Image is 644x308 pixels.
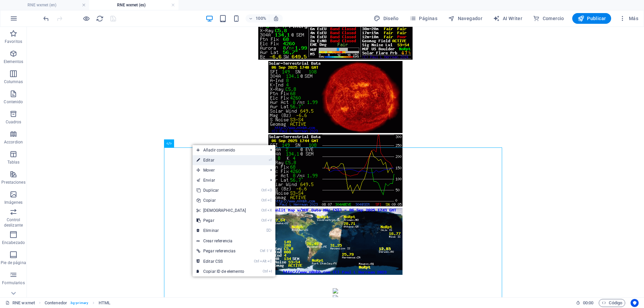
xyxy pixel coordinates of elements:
[5,299,35,307] a: Haz clic para cancelar la selección y doble clic para abrir páginas
[267,188,272,192] i: D
[530,13,567,24] button: Comercio
[96,14,104,22] button: reload
[82,14,90,22] button: Haz clic para salir del modo de previsualización y seguir editando
[193,195,250,205] a: CtrlCCopiar
[4,200,22,205] p: Imágenes
[4,59,23,64] p: Elementos
[261,188,267,192] i: Ctrl
[266,228,272,233] i: ⌦
[448,15,482,22] span: Navegador
[261,218,267,223] i: Ctrl
[42,14,50,22] button: undo
[1,180,25,185] p: Prestaciones
[273,15,279,21] i: Al redimensionar, ajustar el nivel de zoom automáticamente para ajustarse al dispositivo elegido.
[374,15,399,22] span: Diseño
[269,269,272,273] i: I
[410,15,437,22] span: Páginas
[263,269,268,273] i: Ctrl
[260,249,265,253] i: Ctrl
[576,299,594,307] h6: Tiempo de la sesión
[5,39,22,44] p: Favoritos
[602,299,622,307] span: Código
[619,15,638,22] span: Más
[193,215,250,226] a: CtrlVPegar
[45,299,111,307] nav: breadcrumb
[193,236,275,246] a: Crear referencia
[193,175,265,185] a: Enviar
[588,300,589,305] span: :
[572,13,611,24] button: Publicar
[260,259,267,263] i: Alt
[256,14,266,22] h6: 100%
[261,198,267,202] i: Ctrl
[599,299,625,307] button: Código
[4,139,23,145] p: Accordion
[583,299,593,307] span: 00 00
[254,259,259,263] i: Ctrl
[445,13,485,24] button: Navegador
[193,226,250,236] a: ⌦Eliminar
[578,15,606,22] span: Publicar
[96,15,104,22] i: Volver a cargar página
[4,99,23,105] p: Contenido
[193,185,250,195] a: CtrlDDuplicar
[70,299,88,307] span: . bg-primary
[246,14,269,22] button: 100%
[193,155,250,165] a: ⏎Editar
[4,79,23,84] p: Columnas
[267,198,272,202] i: C
[371,13,401,24] button: Diseño
[631,299,639,307] button: Usercentrics
[2,280,24,286] p: Formularios
[533,15,564,22] span: Comercio
[7,160,20,165] p: Tablas
[270,249,272,253] i: V
[193,205,250,215] a: CtrlX[DEMOGRAPHIC_DATA]
[407,13,440,24] button: Páginas
[6,119,21,125] p: Cuadros
[193,165,265,175] span: Mover
[193,266,250,276] a: CtrlICopiar ID de elemento
[89,1,178,9] h4: RNE wxmet (es)
[261,208,267,212] i: Ctrl
[42,15,50,22] i: Deshacer: Cambiar páginas (Ctrl+Z)
[267,208,272,212] i: X
[45,299,67,307] span: Haz clic para seleccionar y doble clic para editar
[269,158,272,162] i: ⏎
[493,15,522,22] span: AI Writer
[1,260,26,265] p: Pie de página
[490,13,525,24] button: AI Writer
[616,13,641,24] button: Más
[193,256,250,266] a: CtrlAltCEditar CSS
[193,145,265,155] span: Añadir contenido
[267,259,272,263] i: C
[267,218,272,223] i: V
[99,299,110,307] span: Haz clic para seleccionar y doble clic para editar
[193,246,250,256] a: Ctrl⇧VPegar referencias
[2,240,25,245] p: Encabezado
[266,249,269,253] i: ⇧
